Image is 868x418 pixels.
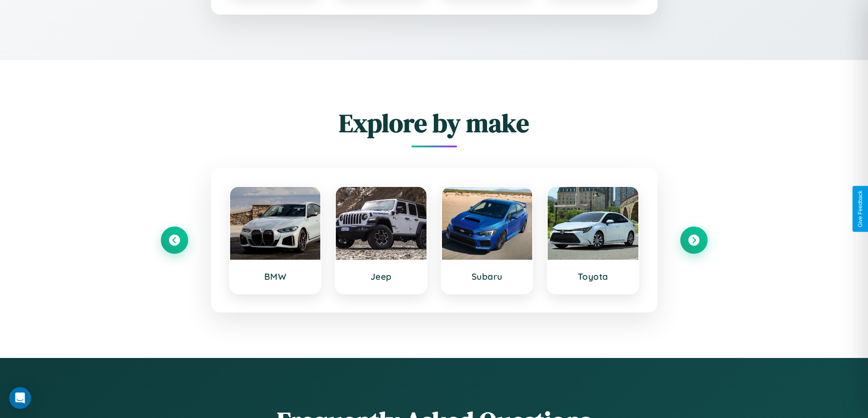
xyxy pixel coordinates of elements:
h3: BMW [239,271,312,282]
h3: Toyota [557,271,629,282]
h2: Explore by make [161,106,708,141]
h3: Jeep [345,271,417,282]
h3: Subaru [451,271,524,282]
div: Open Intercom Messenger [9,387,31,409]
div: Give Feedback [857,191,863,227]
